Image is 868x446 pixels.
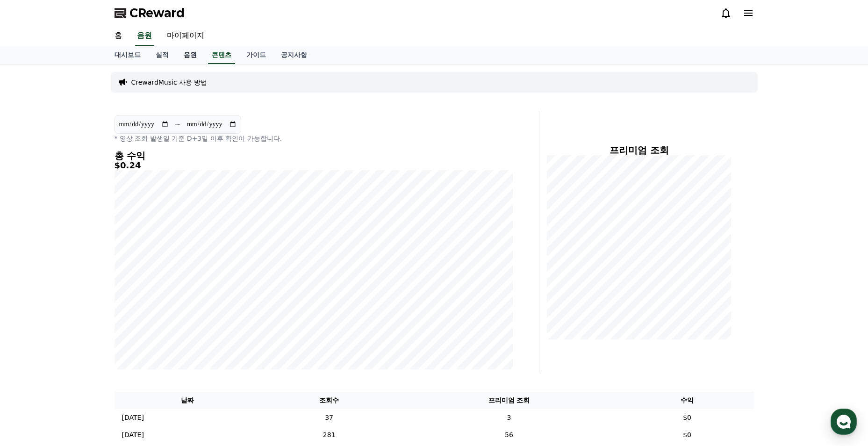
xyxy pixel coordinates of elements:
[148,46,176,64] a: 실적
[129,6,185,21] span: CReward
[159,26,212,46] a: 마이페이지
[115,151,513,161] h4: 총 수익
[135,26,154,46] a: 음원
[62,296,121,320] a: 대화
[621,392,754,409] th: 수익
[621,409,754,426] td: $0
[261,409,397,426] td: 37
[115,392,261,409] th: 날짜
[122,430,144,440] p: [DATE]
[397,392,620,409] th: 프리미엄 조회
[107,46,148,64] a: 대시보드
[144,310,156,318] span: 설정
[131,78,208,87] a: CrewardMusic 사용 방법
[261,392,397,409] th: 조회수
[621,426,754,444] td: $0
[176,46,204,64] a: 음원
[261,426,397,444] td: 281
[239,46,273,64] a: 가이드
[3,296,62,320] a: 홈
[122,413,144,423] p: [DATE]
[175,119,181,130] p: ~
[107,26,129,46] a: 홈
[29,310,35,318] span: 홈
[115,6,185,21] a: CReward
[397,409,620,426] td: 3
[115,161,513,170] h5: $0.24
[397,426,620,444] td: 56
[86,311,97,318] span: 대화
[547,145,732,155] h4: 프리미엄 조회
[121,296,179,320] a: 설정
[208,46,235,64] a: 콘텐츠
[273,46,315,64] a: 공지사항
[115,134,513,143] p: * 영상 조회 발생일 기준 D+3일 이후 확인이 가능합니다.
